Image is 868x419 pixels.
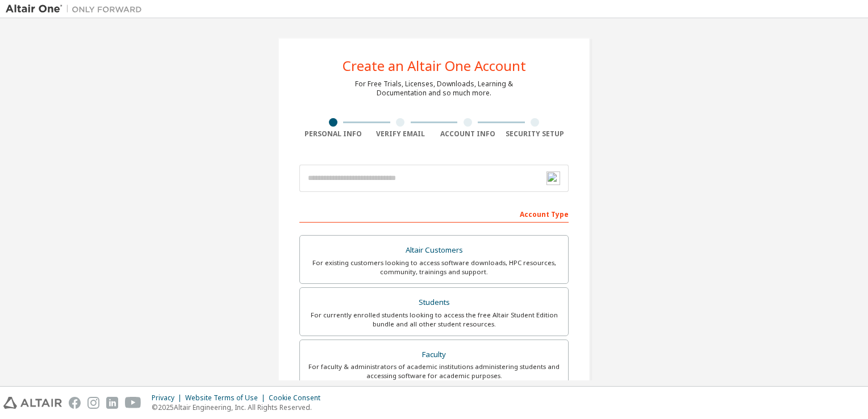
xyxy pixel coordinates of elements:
div: Account Type [299,204,569,223]
div: Create an Altair One Account [343,59,526,73]
div: Privacy [152,393,185,403]
img: altair_logo.svg [3,397,62,409]
div: Cookie Consent [269,393,327,403]
div: For faculty & administrators of academic institutions administering students and accessing softwa... [307,362,561,380]
img: linkedin.svg [106,397,118,409]
img: instagram.svg [87,397,99,409]
p: © 2025 Altair Engineering, Inc. All Rights Reserved. [152,403,327,412]
div: Students [307,295,561,311]
div: Security Setup [502,129,569,139]
div: Altair Customers [307,242,561,258]
div: Website Terms of Use [185,393,269,403]
div: Verify Email [367,129,435,139]
img: facebook.svg [69,397,81,409]
img: youtube.svg [125,397,141,409]
div: Account Info [434,129,502,139]
div: For Free Trials, Licenses, Downloads, Learning & Documentation and so much more. [355,79,513,98]
div: Personal Info [299,129,367,139]
div: Faculty [307,347,561,363]
img: Altair One [6,3,148,15]
div: For existing customers looking to access software downloads, HPC resources, community, trainings ... [307,258,561,276]
div: For currently enrolled students looking to access the free Altair Student Edition bundle and all ... [307,311,561,329]
img: npw-badge-icon-locked.svg [546,171,560,185]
